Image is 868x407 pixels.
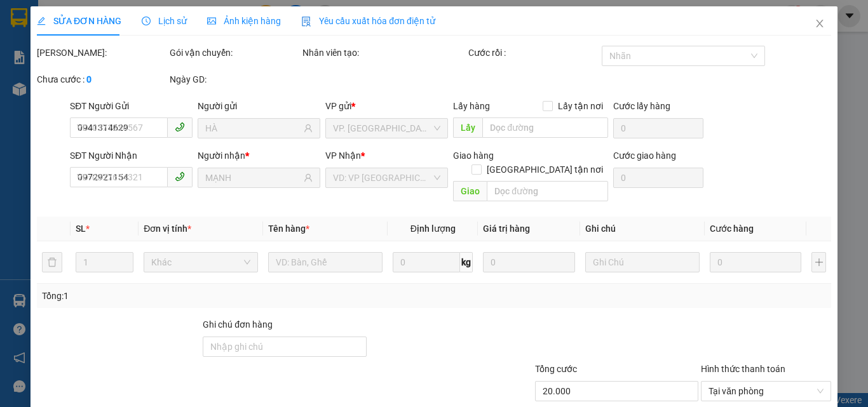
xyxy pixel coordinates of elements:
[42,252,62,272] button: delete
[175,171,185,182] span: phone
[170,72,300,86] div: Ngày GD:
[144,224,191,234] span: Đơn vị tính
[207,16,281,26] span: Ảnh kiện hàng
[198,149,320,163] div: Người nhận
[302,46,466,60] div: Nhân viên tạo:
[70,149,193,163] div: SĐT Người Nhận
[304,124,313,133] span: user
[709,382,824,401] span: Tại văn phòng
[76,224,86,234] span: SL
[802,6,837,42] button: Close
[710,252,801,272] input: 0
[535,364,577,374] span: Tổng cước
[175,122,185,132] span: phone
[86,74,92,84] b: 0
[151,253,250,272] span: Khác
[42,289,336,303] div: Tổng: 1
[70,99,193,113] div: SĐT Người Gửi
[453,181,487,201] span: Giao
[453,150,494,161] span: Giao hàng
[301,17,311,27] img: icon
[487,181,607,201] input: Dọc đường
[410,224,455,234] span: Định lượng
[170,46,300,60] div: Gói vận chuyển:
[483,252,574,272] input: 0
[552,99,607,113] span: Lấy tận nơi
[811,252,826,272] button: plus
[333,119,440,138] span: VP. Đồng Phước
[301,16,435,26] span: Yêu cầu xuất hóa đơn điện tử
[585,252,700,272] input: Ghi Chú
[613,101,670,111] label: Cước lấy hàng
[203,319,273,330] label: Ghi chú đơn hàng
[37,16,121,26] span: SỬA ĐƠN HÀNG
[268,252,383,272] input: VD: Bàn, Ghế
[613,150,675,161] label: Cước giao hàng
[37,72,167,86] div: Chưa cước :
[701,364,785,374] label: Hình thức thanh toán
[142,16,187,26] span: Lịch sử
[142,17,151,25] span: clock-circle
[198,99,320,113] div: Người gửi
[325,99,448,113] div: VP gửi
[205,121,301,135] input: Tên người gửi
[203,337,366,357] input: Ghi chú đơn hàng
[481,163,607,177] span: [GEOGRAPHIC_DATA] tận nơi
[453,101,490,111] span: Lấy hàng
[468,46,599,60] div: Cước rồi :
[483,224,530,234] span: Giá trị hàng
[710,224,754,234] span: Cước hàng
[37,17,46,25] span: edit
[268,224,309,234] span: Tên hàng
[37,46,167,60] div: [PERSON_NAME]:
[453,117,482,138] span: Lấy
[205,171,301,185] input: Tên người nhận
[207,17,216,25] span: picture
[613,118,703,138] input: Cước lấy hàng
[613,168,703,188] input: Cước giao hàng
[325,150,361,161] span: VP Nhận
[482,117,607,138] input: Dọc đường
[304,173,313,182] span: user
[815,18,825,29] span: close
[460,252,473,272] span: kg
[580,217,705,241] th: Ghi chú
